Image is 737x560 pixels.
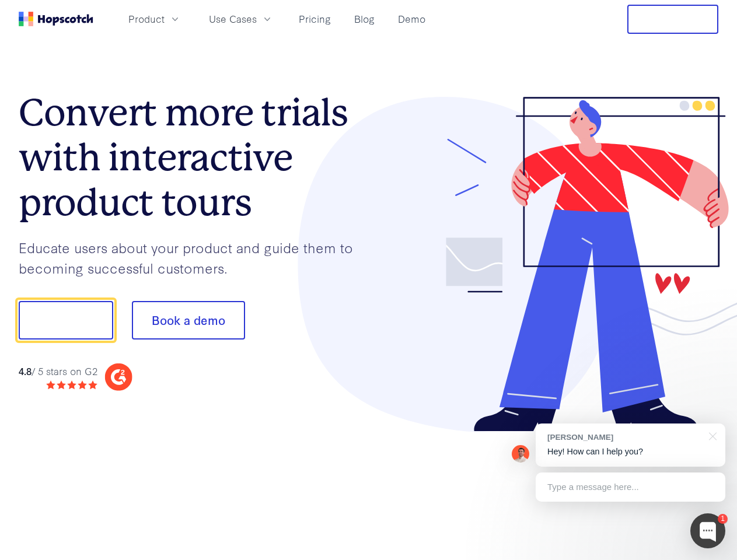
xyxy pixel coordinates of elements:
span: Use Cases [209,12,257,26]
div: 1 [718,514,728,524]
img: Mark Spera [512,445,529,463]
a: Home [19,12,93,26]
button: Free Trial [627,5,718,34]
strong: 4.8 [19,364,32,377]
button: Use Cases [202,9,280,29]
div: / 5 stars on G2 [19,364,97,379]
button: Product [121,9,188,29]
h1: Convert more trials with interactive product tours [19,90,369,225]
div: Type a message here... [536,473,725,502]
p: Educate users about your product and guide them to becoming successful customers. [19,237,369,278]
a: Pricing [294,9,336,29]
a: Demo [393,9,430,29]
div: [PERSON_NAME] [547,432,702,443]
button: Book a demo [132,301,245,339]
span: Product [128,12,165,26]
button: Show me! [19,301,113,339]
a: Blog [350,9,379,29]
p: Hey! How can I help you? [547,446,714,458]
